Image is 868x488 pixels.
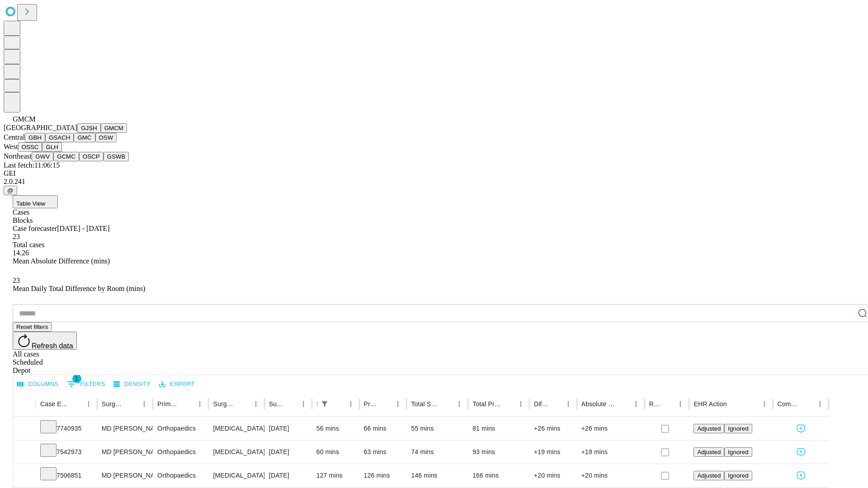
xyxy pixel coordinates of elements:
[411,400,439,408] div: Total Scheduled Duration
[213,400,236,408] div: Surgery Name
[82,398,95,410] button: Menu
[65,377,108,391] button: Show filters
[45,133,74,142] button: GSACH
[13,115,36,123] span: GMCM
[13,195,58,208] button: Table View
[724,471,752,480] button: Ignored
[4,124,77,131] span: [GEOGRAPHIC_DATA]
[472,417,525,440] div: 81 mins
[13,257,110,265] span: Mean Absolute Difference (mins)
[649,400,661,408] div: Resolved in EHR
[502,398,514,410] button: Sort
[40,417,93,440] div: 7740935
[104,152,129,161] button: GSWB
[728,398,741,410] button: Sort
[724,447,752,457] button: Ignored
[40,464,93,487] div: 7506851
[157,441,204,464] div: Orthopaedics
[4,169,864,178] div: GEI
[344,398,357,410] button: Menu
[693,400,726,408] div: EHR Action
[728,425,748,432] span: Ignored
[213,464,259,487] div: [MEDICAL_DATA] [MEDICAL_DATA]
[697,425,721,432] span: Adjusted
[318,398,331,410] button: Show filters
[102,441,148,464] div: MD [PERSON_NAME] [PERSON_NAME]
[15,377,61,391] button: Select columns
[13,322,52,332] button: Reset filters
[534,417,572,440] div: +26 mins
[72,374,81,383] span: 1
[778,400,800,408] div: Comments
[472,441,525,464] div: 93 mins
[440,398,453,410] button: Sort
[379,398,392,410] button: Sort
[728,472,748,479] span: Ignored
[411,441,463,464] div: 74 mins
[581,400,616,408] div: Absolute Difference
[157,417,204,440] div: Orthopaedics
[25,133,45,142] button: GBH
[77,123,101,133] button: GJSH
[453,398,466,410] button: Menu
[549,398,562,410] button: Sort
[472,400,501,408] div: Total Predicted Duration
[4,161,60,169] span: Last fetch: 11:06:15
[157,464,204,487] div: Orthopaedics
[758,398,771,410] button: Menu
[79,152,104,161] button: OSCP
[18,468,31,484] button: Expand
[32,152,53,161] button: GWV
[724,424,752,433] button: Ignored
[392,398,404,410] button: Menu
[13,241,44,249] span: Total cases
[13,277,20,284] span: 23
[111,377,153,391] button: Density
[697,449,721,455] span: Adjusted
[697,472,721,479] span: Adjusted
[13,225,57,232] span: Case forecaster
[7,187,14,194] span: @
[157,400,180,408] div: Primary Service
[70,398,82,410] button: Sort
[18,142,42,152] button: OSSC
[16,200,45,207] span: Table View
[316,400,317,408] div: Scheduled In Room Duration
[674,398,687,410] button: Menu
[514,398,527,410] button: Menu
[562,398,575,410] button: Menu
[661,398,674,410] button: Sort
[316,441,355,464] div: 60 mins
[4,178,864,186] div: 2.0.241
[102,464,148,487] div: MD [PERSON_NAME] [PERSON_NAME]
[332,398,344,410] button: Sort
[42,142,61,152] button: GLH
[693,447,724,457] button: Adjusted
[316,464,355,487] div: 127 mins
[13,332,77,350] button: Refresh data
[250,398,262,410] button: Menu
[411,417,463,440] div: 55 mins
[534,464,572,487] div: +20 mins
[102,417,148,440] div: MD [PERSON_NAME] [PERSON_NAME]
[53,152,79,161] button: GCMC
[4,186,17,195] button: @
[581,441,640,464] div: +19 mins
[364,417,402,440] div: 66 mins
[269,464,307,487] div: [DATE]
[157,377,197,391] button: Export
[534,441,572,464] div: +19 mins
[95,133,117,142] button: OSW
[125,398,138,410] button: Sort
[32,342,73,350] span: Refresh data
[472,464,525,487] div: 166 mins
[40,441,93,464] div: 7542973
[814,398,826,410] button: Menu
[101,123,127,133] button: GMCM
[4,152,32,160] span: Northeast
[316,417,355,440] div: 56 mins
[411,464,463,487] div: 146 mins
[40,400,69,408] div: Case Epic Id
[102,400,124,408] div: Surgeon Name
[13,249,29,257] span: 14.26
